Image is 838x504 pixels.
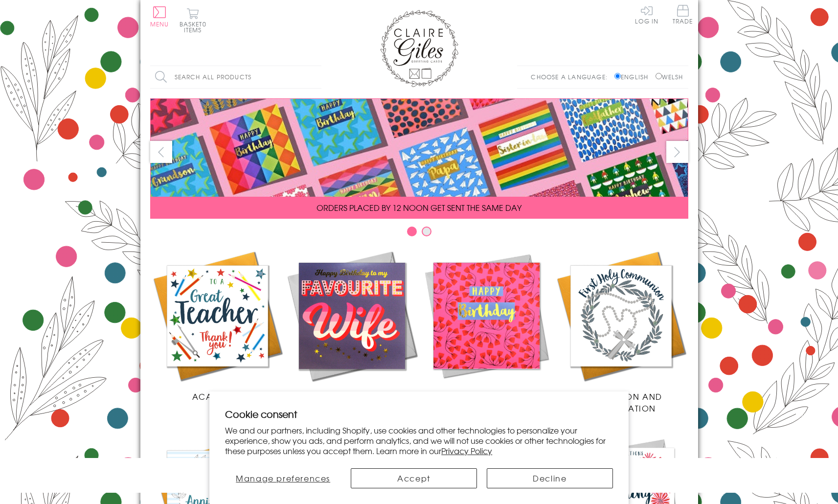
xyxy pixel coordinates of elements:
[380,10,458,87] img: Claire Giles Greetings Cards
[635,5,658,24] a: Log In
[614,72,653,81] label: English
[184,20,206,34] span: 0 items
[666,141,688,163] button: next
[225,425,613,456] p: We and our partners, including Shopify, use cookies and other technologies to personalize your ex...
[180,8,206,33] button: Basket0 items
[225,468,341,488] button: Manage preferences
[150,6,169,27] button: Menu
[312,66,321,88] input: Search
[656,73,662,79] input: Welsh
[531,72,612,81] p: Choose a language:
[150,249,285,402] a: Academic
[192,390,243,402] span: Academic
[236,472,330,484] span: Manage preferences
[673,5,693,24] span: Trade
[419,249,554,402] a: Birthdays
[554,249,688,414] a: Communion and Confirmation
[285,249,419,402] a: New Releases
[614,73,621,79] input: English
[150,141,172,163] button: prev
[673,5,693,26] a: Trade
[407,227,417,236] button: Carousel Page 1 (Current Slide)
[487,468,613,488] button: Decline
[225,407,613,421] h2: Cookie consent
[319,390,384,402] span: New Releases
[317,202,521,213] span: ORDERS PLACED BY 12 NOON GET SENT THE SAME DAY
[422,227,431,236] button: Carousel Page 2
[656,72,683,81] label: Welsh
[351,468,477,488] button: Accept
[579,390,662,414] span: Communion and Confirmation
[441,445,492,457] a: Privacy Policy
[150,226,688,241] div: Carousel Pagination
[150,66,321,88] input: Search all products
[150,20,169,28] span: Menu
[463,390,510,402] span: Birthdays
